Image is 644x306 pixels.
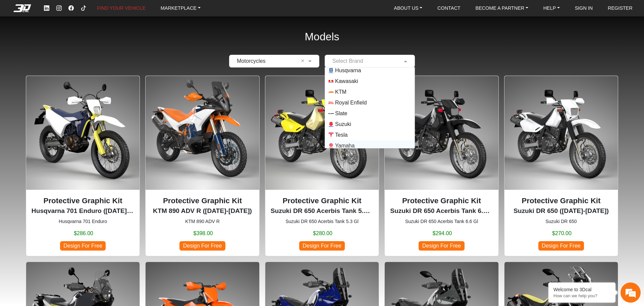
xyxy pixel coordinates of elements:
h2: Models [305,21,339,52]
span: Kawasaki [335,77,358,85]
div: Suzuki DR 650 Acerbis Tank 6.6 Gl [384,76,498,256]
img: Royal Enfield [328,100,334,105]
p: Suzuki DR 650 (1996-2024) [510,206,612,216]
div: KTM 890 ADV R [145,76,259,256]
p: Protective Graphic Kit [151,195,254,207]
span: Design For Free [60,241,106,250]
img: Husqvarna [328,68,334,73]
ng-dropdown-panel: Options List [325,67,415,148]
span: Slate [335,110,347,118]
div: Welcome to 3Dcal [553,287,610,292]
p: Suzuki DR 650 Acerbis Tank 5.3 Gl (1996-2024) [271,206,373,216]
img: Slate [328,111,334,116]
p: Protective Graphic Kit [271,195,373,207]
span: $398.00 [194,229,213,237]
a: FIND YOUR VEHICLE [95,3,148,13]
span: Tesla [335,131,347,139]
span: Design For Free [419,241,464,250]
img: DR 650Acerbis Tank 6.6 Gl1996-2024 [385,76,498,189]
span: Yamaha [335,142,355,150]
small: Suzuki DR 650 Acerbis Tank 6.6 Gl [390,218,493,225]
p: Protective Graphic Kit [390,195,493,207]
div: Suzuki DR 650 [504,76,618,256]
p: Husqvarna 701 Enduro (2016-2024) [32,206,134,216]
span: Clean Field [301,57,307,65]
div: Suzuki DR 650 Acerbis Tank 5.3 Gl [265,76,379,256]
p: Protective Graphic Kit [32,195,134,207]
a: CONTACT [435,3,463,13]
span: Suzuki [335,120,351,128]
span: $294.00 [433,229,452,237]
img: KTM [328,89,334,95]
img: DR 6501996-2024 [504,76,618,189]
a: HELP [541,3,562,13]
small: Suzuki DR 650 [510,218,612,225]
div: Husqvarna 701 Enduro [26,76,140,256]
span: $286.00 [74,229,93,237]
a: ABOUT US [391,3,425,13]
small: KTM 890 ADV R [151,218,254,225]
span: $280.00 [313,229,332,237]
img: 890 ADV R null2023-2025 [146,76,259,189]
span: Design For Free [538,241,584,250]
img: Suzuki [328,122,334,127]
span: Design For Free [179,241,225,250]
a: MARKETPLACE [158,3,203,13]
span: Design For Free [299,241,345,250]
span: Husqvarna [335,67,361,75]
p: Protective Graphic Kit [510,195,612,207]
img: Kawasaki [328,79,334,84]
small: Husqvarna 701 Enduro [32,218,134,225]
small: Suzuki DR 650 Acerbis Tank 5.3 Gl [271,218,373,225]
a: SIGN IN [572,3,596,13]
a: REGISTER [605,3,635,13]
a: BECOME A PARTNER [473,3,531,13]
span: $270.00 [552,229,572,237]
span: Royal Enfield [335,99,367,107]
img: 701 Enduronull2016-2024 [26,76,140,189]
p: KTM 890 ADV R (2023-2025) [151,206,254,216]
p: Suzuki DR 650 Acerbis Tank 6.6 Gl (1996-2024) [390,206,493,216]
img: Tesla [328,132,334,138]
span: KTM [335,88,346,96]
img: DR 650Acerbis Tank 5.3 Gl1996-2024 [265,76,379,189]
p: How can we help you? [553,293,610,298]
img: Yamaha [328,143,334,148]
